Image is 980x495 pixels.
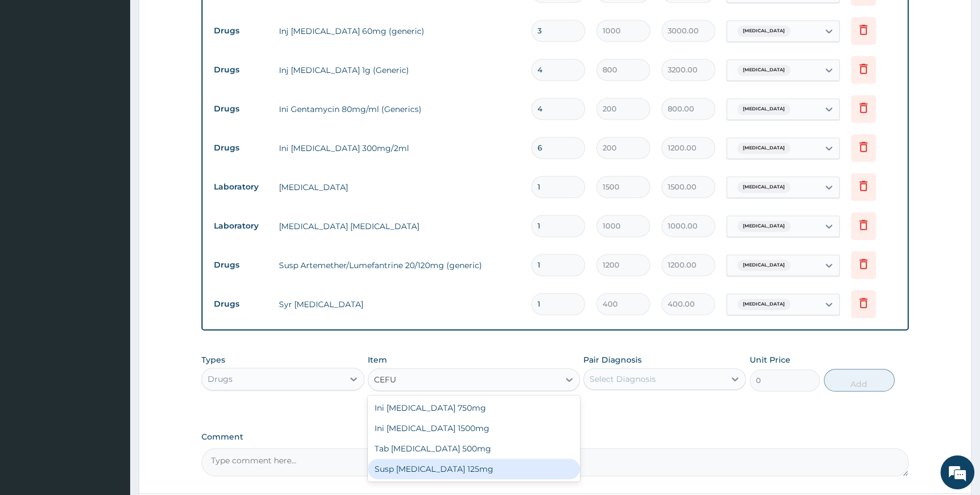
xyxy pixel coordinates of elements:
[368,398,580,418] div: Ini [MEDICAL_DATA] 750mg
[208,177,273,197] td: Laboratory
[186,6,213,33] div: Minimize live chat window
[201,355,225,365] label: Types
[208,294,273,315] td: Drugs
[368,354,387,365] label: Item
[208,255,273,276] td: Drugs
[737,64,790,76] span: [MEDICAL_DATA]
[201,432,909,442] label: Comment
[208,216,273,236] td: Laboratory
[208,98,273,119] td: Drugs
[273,59,526,81] td: Inj [MEDICAL_DATA] 1g (Generic)
[208,20,273,41] td: Drugs
[368,459,580,479] div: Susp [MEDICAL_DATA] 125mg
[737,143,790,154] span: [MEDICAL_DATA]
[208,373,233,385] div: Drugs
[737,299,790,310] span: [MEDICAL_DATA]
[590,373,656,385] div: Select Diagnosis
[824,369,895,391] button: Add
[59,63,190,78] div: Chat with us now
[368,418,580,438] div: Ini [MEDICAL_DATA] 1500mg
[368,438,580,459] div: Tab [MEDICAL_DATA] 500mg
[583,354,642,365] label: Pair Diagnosis
[66,143,156,257] span: We're online!
[273,137,526,160] td: Ini [MEDICAL_DATA] 300mg/2ml
[273,98,526,120] td: Ini Gentamycin 80mg/ml (Generics)
[208,137,273,158] td: Drugs
[737,182,790,193] span: [MEDICAL_DATA]
[273,176,526,199] td: [MEDICAL_DATA]
[737,260,790,271] span: [MEDICAL_DATA]
[21,57,46,85] img: d_794563401_company_1708531726252_794563401
[273,254,526,277] td: Susp Artemether/Lumefantrine 20/120mg (generic)
[273,20,526,42] td: Inj [MEDICAL_DATA] 60mg (generic)
[737,221,790,232] span: [MEDICAL_DATA]
[208,59,273,80] td: Drugs
[750,354,790,365] label: Unit Price
[737,104,790,115] span: [MEDICAL_DATA]
[6,309,216,348] textarea: Type your message and hit 'Enter'
[273,215,526,238] td: [MEDICAL_DATA] [MEDICAL_DATA]
[737,25,790,37] span: [MEDICAL_DATA]
[273,293,526,316] td: Syr [MEDICAL_DATA]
